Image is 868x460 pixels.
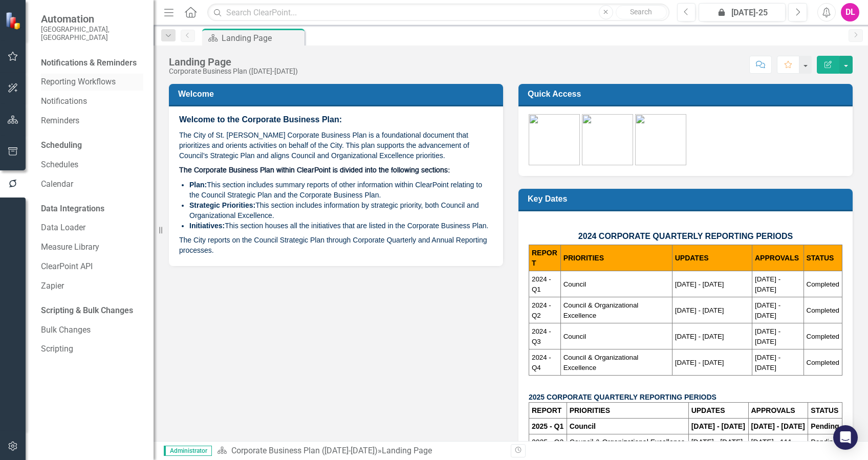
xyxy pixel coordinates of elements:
img: Training-green%20v2.png [635,114,686,165]
a: Bulk Changes [41,324,143,336]
div: Scheduling [41,140,82,151]
td: 2025 - Q2 [529,434,567,450]
span: Welcome to the Corporate Business Plan: [179,115,342,124]
span: [DATE] - [DATE] [755,354,780,371]
a: ClearPoint API [41,261,143,273]
td: [DATE] - 111 [748,434,808,450]
a: Data Loader [41,222,143,234]
span: Completed [807,359,839,366]
td: Pending [808,434,842,450]
span: Council [563,280,586,288]
a: Notifications [41,96,143,107]
span: Completed [807,333,839,340]
div: Landing Page [382,446,432,455]
th: PRIORITIES [567,403,688,419]
div: Scripting & Bulk Changes [41,305,133,317]
span: [DATE] - [DATE] [755,327,780,345]
strong: 2025 - Q1 [532,422,563,430]
div: [DATE]-25 [702,7,782,19]
span: Automation [41,13,143,25]
div: Notifications & Reminders [41,57,137,69]
span: 2024 CORPORATE QUARTERLY REPORTING PERIODS [578,232,793,240]
td: Council & Organizational Excellence [567,434,688,450]
span: 2024 - Q3 [532,327,551,345]
span: [DATE] - [DATE] [755,301,780,319]
span: 2024 - Q2 [532,301,551,319]
a: Scripting [41,343,143,355]
th: UPDATES [688,403,748,419]
p: The City of St. [PERSON_NAME] Corporate Business Plan is a foundational document that prioritizes... [179,128,493,163]
strong: Strategic Priorities [189,201,253,209]
th: REPORT [529,245,561,271]
span: 2024 - Q4 [532,354,551,371]
img: Assignments.png [582,114,633,165]
li: This section includes information by strategic priority, both Council and Organizational Excellence. [189,200,493,221]
div: Corporate Business Plan ([DATE]-[DATE]) [169,68,298,75]
th: APPROVALS [748,403,808,419]
a: Zapier [41,280,143,292]
strong: [DATE] - [DATE] [691,422,745,430]
button: [DATE]-25 [699,3,786,21]
img: CBP-green%20v2.png [529,114,580,165]
strong: [DATE] - [DATE] [751,422,805,430]
small: [GEOGRAPHIC_DATA], [GEOGRAPHIC_DATA] [41,25,143,42]
button: DL [841,3,859,21]
a: Schedules [41,159,143,171]
h3: Quick Access [528,89,847,99]
a: Corporate Business Plan ([DATE]-[DATE]) [231,446,378,455]
span: Completed [807,280,839,288]
td: [DATE] - [DATE] [688,434,748,450]
span: [DATE] - [DATE] [675,359,724,366]
div: » [217,445,503,457]
h3: Key Dates [528,194,847,204]
li: This section includes summary reports of other information within ClearPoint relating to the Coun... [189,180,493,200]
div: Open Intercom Messenger [833,425,858,450]
th: APPROVALS [752,245,804,271]
span: The Corporate Business Plan within ClearPoint is divided into the following sections: [179,167,450,174]
strong: Pending [811,422,839,430]
th: UPDATES [672,245,752,271]
span: Council & Organizational Excellence [563,354,639,371]
strong: Council [570,422,596,430]
strong: 2025 CORPORATE QUARTERLY REPORTING PERIODS [529,393,717,401]
button: Search [616,5,667,19]
span: Council [563,333,586,340]
strong: Initiatives: [189,222,225,230]
h3: Welcome [178,89,497,99]
span: Administrator [164,446,212,456]
div: Landing Page [222,32,302,45]
span: Completed [807,306,839,314]
span: Council & Organizational Excellence [563,301,639,319]
div: Data Integrations [41,203,104,215]
th: REPORT [529,403,567,419]
th: STATUS [804,245,842,271]
th: STATUS [808,403,842,419]
span: Search [630,8,652,16]
a: Calendar [41,179,143,190]
span: 2024 - Q1 [532,275,551,293]
a: Reminders [41,115,143,127]
input: Search ClearPoint... [207,4,669,21]
span: The City reports on the Council Strategic Plan through Corporate Quarterly and Annual Reporting p... [179,236,487,254]
span: [DATE] - [DATE] [675,280,724,288]
strong: : [253,201,256,209]
span: [DATE] - [DATE] [675,333,724,340]
th: PRIORITIES [560,245,672,271]
strong: Plan: [189,181,207,189]
span: [DATE] - [DATE] [755,275,780,293]
span: [DATE] - [DATE] [675,306,724,314]
a: Measure Library [41,242,143,253]
a: Reporting Workflows [41,76,143,88]
img: ClearPoint Strategy [5,12,23,30]
li: This section houses all the initiatives that are listed in the Corporate Business Plan. [189,221,493,231]
div: Landing Page [169,56,298,68]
